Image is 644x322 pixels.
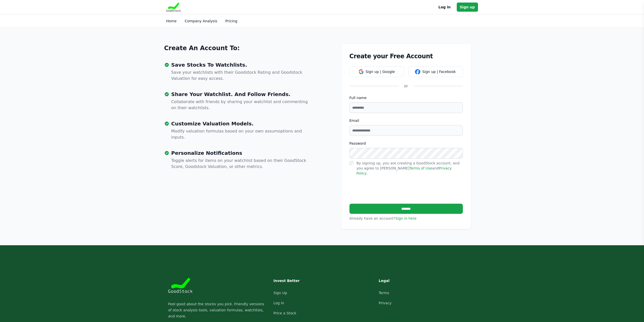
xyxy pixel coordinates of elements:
h3: Invest Better [274,278,318,284]
p: Save your watchlists with their Goodstock Rating and Goodstock Valuation for easy access. [171,69,312,82]
p: Feel good about the stocks you pick. Friendly versions of stock analysis tools, valuation formula... [168,301,265,319]
h3: Save Stocks To Watchlists. [171,62,312,67]
a: Sign Up [274,291,287,295]
a: Sign up [457,3,478,12]
img: Goodstock Logo [166,3,181,12]
button: Sign up | Facebook [408,66,463,77]
div: or [399,83,413,89]
button: Sign up | Google [349,66,404,77]
a: Sign in here [395,216,417,220]
p: Modify valuation formulas based on your own assumoptions and inputs. [171,128,312,140]
a: Price a Stock [274,311,296,315]
a: Terms of Use [409,166,432,170]
img: Goodstock Logo [168,278,193,293]
a: Privacy [379,301,392,305]
h3: Personalize Notifications [171,150,312,156]
a: Log In [274,301,284,305]
a: Create An Account To: [164,44,240,52]
h3: Legal [379,278,423,284]
a: Log in [439,4,451,10]
a: Home [166,19,177,23]
p: Collaborate with friends by sharing your watchlist and commenting on their watchlists. [171,99,312,111]
h1: Create your Free Account [349,52,463,60]
p: Already have an account? [349,216,463,221]
label: Full name [349,95,463,100]
label: Password [349,141,463,146]
p: Toggle alerts for items on your watchlist based on their GoodStock Score, Goodstock Valuation, or... [171,158,312,170]
h3: Customize Valuation Models. [171,121,312,126]
label: By signing up, you are creating a GoodStock account, and you agree to [PERSON_NAME] and . [357,161,460,175]
a: Company Analysis [185,19,217,23]
iframe: reCAPTCHA [349,181,426,201]
h3: Share Your Watchlist. And Follow Friends. [171,92,312,97]
a: Terms [379,291,389,295]
label: Email [349,118,463,123]
a: Pricing [225,19,237,23]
